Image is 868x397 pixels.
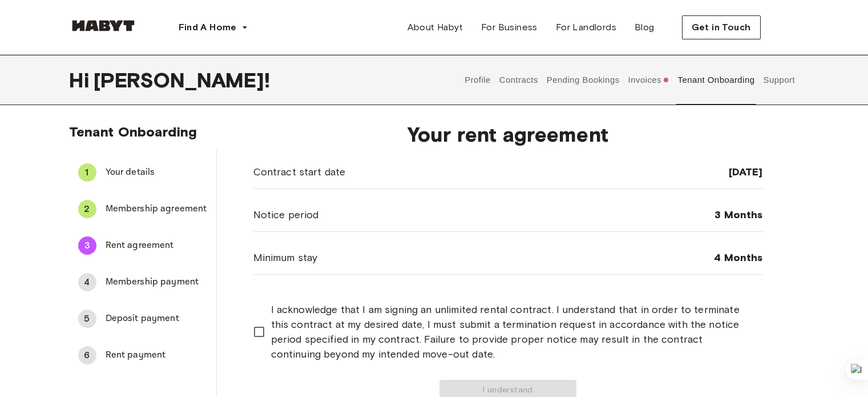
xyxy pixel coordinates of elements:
[69,342,216,369] div: 6Rent payment
[472,16,547,39] a: For Business
[106,166,207,179] span: Your details
[461,55,800,105] div: user profile tabs
[106,202,207,216] span: Membership agreement
[463,55,492,105] button: Profile
[106,239,207,252] span: Rent agreement
[729,165,763,179] span: [DATE]
[106,348,207,362] span: Rent payment
[498,55,539,105] button: Contracts
[253,250,318,265] span: Minimum stay
[78,163,96,182] div: 1
[78,346,96,364] div: 6
[545,55,621,105] button: Pending Bookings
[547,16,625,39] a: For Landlords
[271,302,754,362] span: I acknowledge that I am signing an unlimited rental contract. I understand that in order to termi...
[69,268,216,296] div: 4Membership payment
[106,312,207,326] span: Deposit payment
[714,208,762,222] span: 3 Months
[556,21,616,34] span: For Landlords
[253,207,319,222] span: Notice period
[78,310,96,328] div: 5
[78,273,96,291] div: 4
[69,159,216,186] div: 1Your details
[253,122,763,146] span: Your rent agreement
[69,123,197,140] span: Tenant Onboarding
[627,55,671,105] button: Invoices
[398,16,472,39] a: About Habyt
[69,305,216,332] div: 5Deposit payment
[253,165,346,179] span: Contract start date
[779,17,800,38] img: avatar
[69,20,138,31] img: Habyt
[78,200,96,218] div: 2
[78,236,96,255] div: 3
[106,275,207,289] span: Membership payment
[635,21,655,34] span: Blog
[169,16,257,39] button: Find A Home
[179,21,237,34] span: Find A Home
[69,232,216,259] div: 3Rent agreement
[762,55,797,105] button: Support
[481,21,538,34] span: For Business
[625,16,664,39] a: Blog
[676,55,756,105] button: Tenant Onboarding
[94,68,270,92] span: [PERSON_NAME] !
[682,15,761,39] button: Get in Touch
[714,251,762,264] span: 4 Months
[69,68,94,92] span: Hi
[692,21,751,34] span: Get in Touch
[407,21,463,34] span: About Habyt
[69,195,216,223] div: 2Membership agreement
